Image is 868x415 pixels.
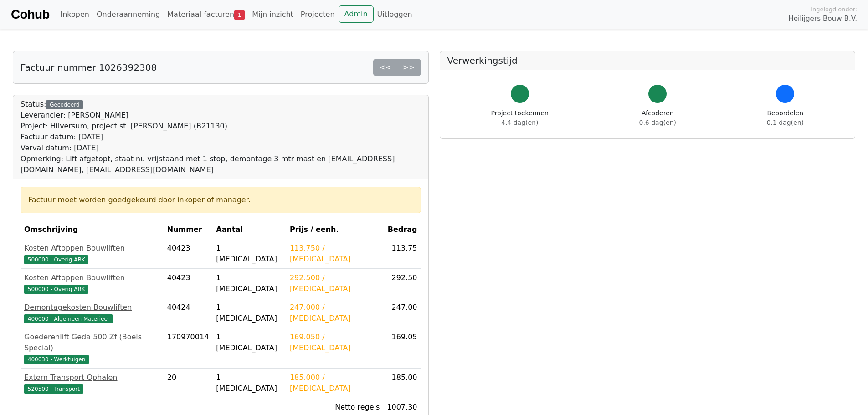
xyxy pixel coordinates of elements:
div: Kosten Aftoppen Bouwliften [24,272,160,283]
a: Cohub [11,4,49,26]
td: 170970014 [164,328,213,369]
td: 185.00 [383,369,421,398]
div: Afcoderen [639,108,676,128]
div: Opmerking: Lift afgetopt, staat nu vrijstaand met 1 stop, demontage 3 mtr mast en [EMAIL_ADDRESS]... [21,154,421,175]
div: Demontagekosten Bouwliften [24,302,160,313]
td: 40423 [164,239,213,269]
div: Factuur moet worden goedgekeurd door inkoper of manager. [28,195,413,205]
span: Ingelogd onder: [811,5,857,14]
a: Extern Transport Ophalen520500 - Transport [24,372,160,394]
td: 113.75 [383,239,421,269]
div: Extern Transport Ophalen [24,372,160,383]
th: Prijs / eenh. [286,220,383,239]
th: Bedrag [383,220,421,239]
a: Uitloggen [374,5,416,24]
a: Goederenlift Geda 500 Zf (Boels Special)400030 - Werktuigen [24,332,160,364]
a: Kosten Aftoppen Bouwliften500000 - Overig ABK [24,243,160,265]
div: Project toekennen [491,108,549,128]
a: Demontagekosten Bouwliften400000 - Algemeen Materieel [24,302,160,324]
div: 169.050 / [MEDICAL_DATA] [290,332,380,354]
div: 185.000 / [MEDICAL_DATA] [290,372,380,394]
a: Onderaanneming [93,5,164,24]
div: 1 [MEDICAL_DATA] [216,243,282,265]
div: 247.000 / [MEDICAL_DATA] [290,302,380,324]
div: 1 [MEDICAL_DATA] [216,272,282,294]
span: 1 [234,10,245,20]
div: Factuur datum: [DATE] [21,132,421,143]
th: Nummer [164,220,213,239]
h5: Verwerkingstijd [447,55,848,66]
span: 400030 - Werktuigen [24,355,89,364]
h5: Factuur nummer 1026392308 [21,62,157,73]
span: 0.6 dag(en) [639,119,676,126]
a: Materiaal facturen1 [164,5,248,24]
a: Projecten [297,5,339,24]
td: 247.00 [383,298,421,328]
div: 1 [MEDICAL_DATA] [216,332,282,354]
td: 292.50 [383,269,421,298]
span: Heilijgers Bouw B.V. [788,14,857,24]
span: 4.4 dag(en) [501,119,538,126]
div: Status: [21,99,421,175]
span: 0.1 dag(en) [767,119,804,126]
a: Inkopen [56,5,92,24]
div: Goederenlift Geda 500 Zf (Boels Special) [24,332,160,354]
span: 520500 - Transport [24,384,83,394]
span: 400000 - Algemeen Materieel [24,314,113,323]
span: 500000 - Overig ABK [24,285,88,294]
div: 1 [MEDICAL_DATA] [216,302,282,324]
a: Admin [339,5,374,23]
td: 20 [164,369,213,398]
td: 169.05 [383,328,421,369]
div: Kosten Aftoppen Bouwliften [24,243,160,254]
a: Mijn inzicht [248,5,297,24]
div: 1 [MEDICAL_DATA] [216,372,282,394]
div: 292.500 / [MEDICAL_DATA] [290,272,380,294]
a: Kosten Aftoppen Bouwliften500000 - Overig ABK [24,272,160,294]
span: 500000 - Overig ABK [24,255,88,264]
th: Omschrijving [21,220,164,239]
div: 113.750 / [MEDICAL_DATA] [290,243,380,265]
th: Aantal [212,220,286,239]
td: 40423 [164,269,213,298]
div: Beoordelen [767,108,804,128]
div: Verval datum: [DATE] [21,143,421,154]
td: 40424 [164,298,213,328]
div: Project: Hilversum, project st. [PERSON_NAME] (B21130) [21,121,421,132]
div: Leverancier: [PERSON_NAME] [21,110,421,121]
div: Gecodeerd [46,100,83,109]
